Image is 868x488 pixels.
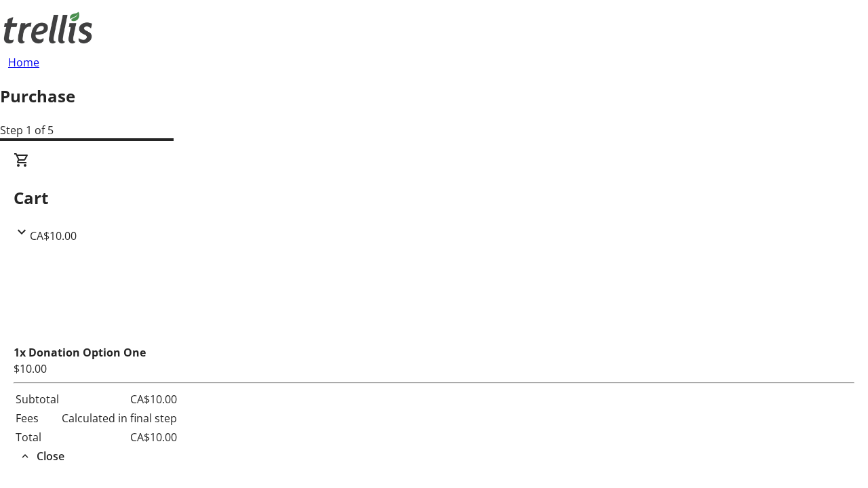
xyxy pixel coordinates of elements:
[15,428,60,446] td: Total
[61,428,178,446] td: CA$10.00
[37,448,64,464] span: Close
[61,409,178,427] td: Calculated in final step
[14,152,854,244] div: CartCA$10.00
[14,244,854,465] div: CartCA$10.00
[14,361,854,377] div: $10.00
[15,409,60,427] td: Fees
[14,345,146,360] strong: 1x Donation Option One
[30,228,77,243] span: CA$10.00
[61,390,178,408] td: CA$10.00
[14,448,70,464] button: Close
[15,390,60,408] td: Subtotal
[14,186,854,210] h2: Cart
